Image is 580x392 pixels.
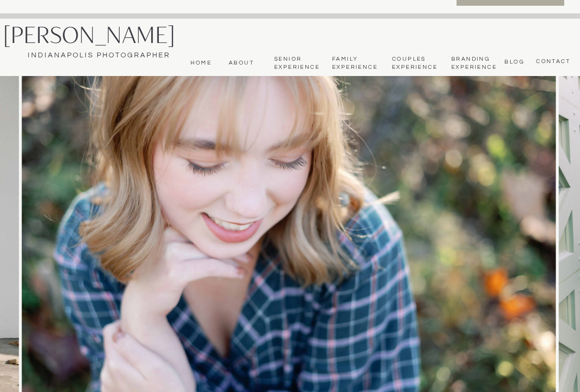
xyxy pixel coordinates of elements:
a: Couples Experience [392,55,436,71]
a: Home [188,59,212,67]
nav: Branding Experience [451,55,495,71]
a: CONTACT [533,58,570,65]
a: Senior Experience [274,55,319,71]
a: [PERSON_NAME] [3,23,203,48]
a: BrandingExperience [451,55,495,71]
a: About [225,59,254,67]
a: bLog [502,58,524,65]
a: Indianapolis Photographer [3,50,195,61]
a: Family Experience [332,55,377,71]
